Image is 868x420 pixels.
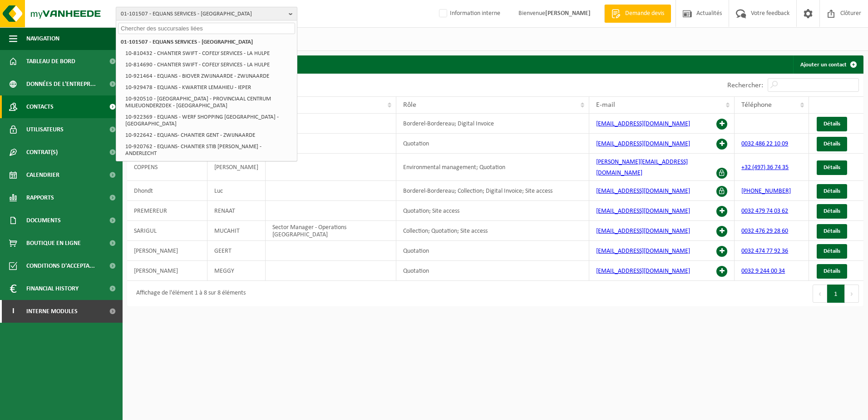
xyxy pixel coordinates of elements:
a: Demande devis [604,5,671,23]
span: Boutique en ligne [26,232,81,255]
td: GEERT [207,241,266,261]
li: 10-921464 - EQUANS - BIOVER ZWIJNAARDE - ZWIJNAARDE [123,70,295,82]
li: 10-920762 - EQUANS- CHANTIER STIB [PERSON_NAME] - ANDERLECHT [123,141,295,159]
button: 1 [827,285,845,303]
a: [EMAIL_ADDRESS][DOMAIN_NAME] [596,120,690,127]
a: 0032 474 77 92 36 [741,248,788,255]
button: 01-101507 - EQUANS SERVICES - [GEOGRAPHIC_DATA] [116,7,297,20]
button: Previous [813,285,827,303]
a: [EMAIL_ADDRESS][DOMAIN_NAME] [596,188,690,195]
span: Détails [824,228,840,234]
strong: 01-101507 - EQUANS SERVICES - [GEOGRAPHIC_DATA] [121,39,253,45]
span: Conditions d'accepta... [26,255,95,277]
span: Tableau de bord [26,50,75,73]
span: Détails [824,248,840,254]
input: Chercher des succursales liées [118,23,295,34]
td: [PERSON_NAME] [127,261,207,281]
label: Rechercher: [727,82,763,89]
span: Détails [824,188,840,194]
span: Données de l'entrepr... [26,73,96,95]
a: Détails [817,224,847,239]
a: 0032 9 244 00 34 [741,268,785,275]
a: Détails [817,184,847,199]
li: 10-922369 - EQUANS - WERF SHOPPING [GEOGRAPHIC_DATA] - [GEOGRAPHIC_DATA] [123,111,295,130]
td: Quotation [396,134,589,154]
label: Information interne [437,7,500,20]
td: [PERSON_NAME] [127,241,207,261]
li: 10-814690 - CHANTIER SWIFT - COFELY SERVICES - LA HULPE [123,59,295,70]
a: Détails [817,204,847,219]
td: Borderel-Bordereau; Collection; Digital Invoice; Site access [396,181,589,201]
td: Environmental management; Quotation [396,154,589,181]
a: Détails [817,160,847,175]
a: 0032 476 29 28 60 [741,228,788,235]
span: Détails [824,165,840,170]
button: Next [845,285,859,303]
span: Navigation [26,27,59,50]
span: Contacts [26,95,54,118]
span: Contrat(s) [26,141,58,164]
span: Détails [824,208,840,214]
li: 10-929478 - EQUANS - KWARTIER LEMAHIEU - IEPER [123,82,295,93]
a: [PHONE_NUMBER] [741,188,791,195]
td: Quotation [396,261,589,281]
td: MEGGY [207,261,266,281]
td: RENAAT [207,201,266,221]
span: Interne modules [26,300,78,323]
span: Calendrier [26,164,59,186]
a: [EMAIL_ADDRESS][DOMAIN_NAME] [596,228,690,235]
td: [PERSON_NAME] [207,154,266,181]
a: [EMAIL_ADDRESS][DOMAIN_NAME] [596,268,690,275]
strong: [PERSON_NAME] [545,10,591,17]
span: Demande devis [623,9,666,18]
a: [EMAIL_ADDRESS][DOMAIN_NAME] [596,140,690,147]
a: 0032 486 22 10 09 [741,140,788,147]
td: MUCAHIT [207,221,266,241]
span: Détails [824,141,840,147]
td: Luc [207,181,266,201]
td: Sector Manager - Operations [GEOGRAPHIC_DATA] [266,221,397,241]
a: [EMAIL_ADDRESS][DOMAIN_NAME] [596,248,690,255]
span: I [9,300,17,323]
span: Détails [824,268,840,274]
span: Téléphone [741,101,772,109]
td: Collection; Quotation; Site access [396,221,589,241]
a: Détails [817,264,847,279]
div: Affichage de l'élément 1 à 8 sur 8 éléments [132,285,246,302]
span: 01-101507 - EQUANS SERVICES - [GEOGRAPHIC_DATA] [121,7,285,21]
td: Quotation; Site access [396,201,589,221]
span: Rôle [403,101,416,109]
a: Détails [817,244,847,259]
a: Détails [817,117,847,131]
span: Documents [26,209,61,232]
li: 10-920510 - [GEOGRAPHIC_DATA] - PROVINCIAAL CENTRUM MILIEUONDERZOEK - [GEOGRAPHIC_DATA] [123,93,295,111]
td: Quotation [396,241,589,261]
a: [PERSON_NAME][EMAIL_ADDRESS][DOMAIN_NAME] [596,159,688,176]
a: [EMAIL_ADDRESS][DOMAIN_NAME] [596,208,690,215]
span: Détails [824,121,840,127]
td: Borderel-Bordereau; Digital Invoice [396,114,589,134]
a: Détails [817,137,847,151]
td: Dhondt [127,181,207,201]
td: SARIGUL [127,221,207,241]
a: 0032 479 74 03 62 [741,208,788,215]
span: Rapports [26,186,54,209]
span: Utilisateurs [26,118,64,141]
li: 10-922642 - EQUANS- CHANTIER GENT - ZWIJNAARDE [123,130,295,141]
a: Ajouter un contact [793,55,863,74]
td: PREMEREUR [127,201,207,221]
a: +32 (497) 36 74 35 [741,164,789,171]
td: COPPENS [127,154,207,181]
span: Financial History [26,277,79,300]
span: E-mail [596,101,615,109]
li: 10-810432 - CHANTIER SWIFT - COFELY SERVICES - LA HULPE [123,48,295,59]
